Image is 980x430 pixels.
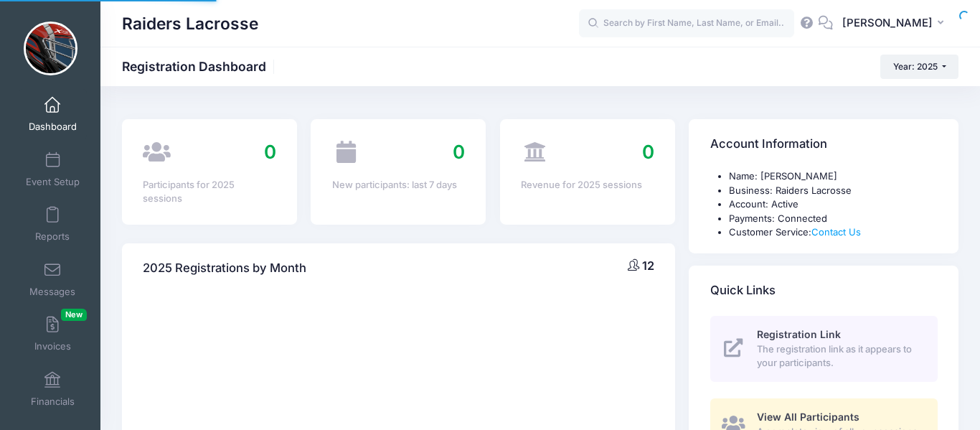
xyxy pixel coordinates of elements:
[31,396,75,408] span: Financials
[710,270,776,311] h4: Quick Links
[143,178,275,206] div: Participants for 2025 sessions
[710,124,827,165] h4: Account Information
[19,89,87,139] a: Dashboard
[19,309,87,359] a: InvoicesNew
[29,121,77,134] span: Dashboard
[757,342,921,370] span: The registration link as it appears to your participants.
[729,212,938,226] li: Payments: Connected
[19,254,87,304] a: Messages
[34,341,71,353] span: Invoices
[757,328,841,340] span: Registration Link
[61,309,87,321] span: New
[122,7,258,40] h1: Raiders Lacrosse
[19,144,87,195] a: Event Setup
[729,184,938,198] li: Business: Raiders Lacrosse
[757,411,859,423] span: View All Participants
[26,176,80,188] span: Event Setup
[521,178,654,192] div: Revenue for 2025 sessions
[811,226,861,238] a: Contact Us
[35,231,70,243] span: Reports
[332,178,465,192] div: New participants: last 7 days
[642,258,654,273] span: 12
[19,364,87,414] a: Financials
[880,55,958,79] button: Year: 2025
[29,286,75,298] span: Messages
[729,169,938,184] li: Name: [PERSON_NAME]
[893,61,938,72] span: Year: 2025
[19,199,87,249] a: Reports
[579,9,794,38] input: Search by First Name, Last Name, or Email...
[122,59,278,74] h1: Registration Dashboard
[842,15,933,31] span: [PERSON_NAME]
[729,197,938,212] li: Account: Active
[642,141,654,163] span: 0
[143,248,306,289] h4: 2025 Registrations by Month
[264,141,276,163] span: 0
[833,7,958,40] button: [PERSON_NAME]
[710,316,938,382] a: Registration Link The registration link as it appears to your participants.
[24,22,77,75] img: Raiders Lacrosse
[453,141,465,163] span: 0
[729,225,938,240] li: Customer Service:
